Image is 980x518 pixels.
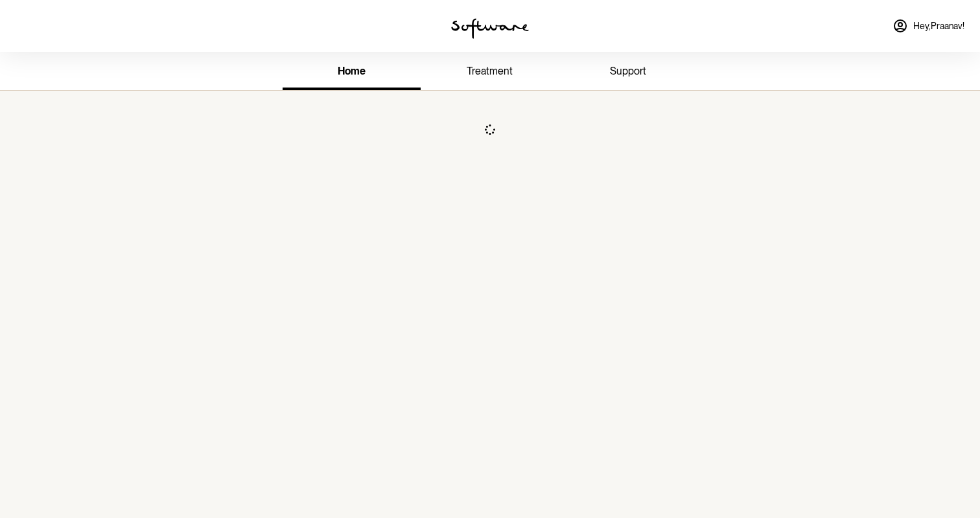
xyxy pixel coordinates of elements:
[610,65,646,77] span: support
[283,54,421,90] a: home
[885,10,972,41] a: Hey,Praanav!
[451,18,529,39] img: software logo
[559,54,697,90] a: support
[913,21,964,32] span: Hey, Praanav !
[338,65,366,77] span: home
[421,54,559,90] a: treatment
[467,65,513,77] span: treatment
